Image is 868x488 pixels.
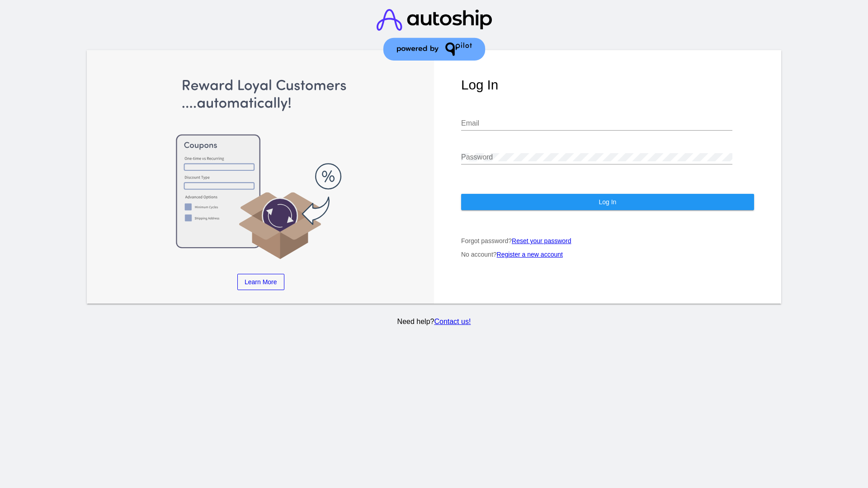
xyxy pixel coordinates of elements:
[497,251,563,258] a: Register a new account
[461,194,754,210] button: Log In
[512,237,571,244] a: Reset your password
[461,77,754,93] h1: Log In
[461,119,732,127] input: Email
[461,251,754,258] p: No account?
[599,198,616,206] span: Log In
[114,77,407,260] img: Apply Coupons Automatically to Scheduled Orders with QPilot
[237,274,284,290] a: Learn More
[461,237,754,244] p: Forgot password?
[85,318,783,326] p: Need help?
[245,278,277,286] span: Learn More
[434,318,471,325] a: Contact us!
